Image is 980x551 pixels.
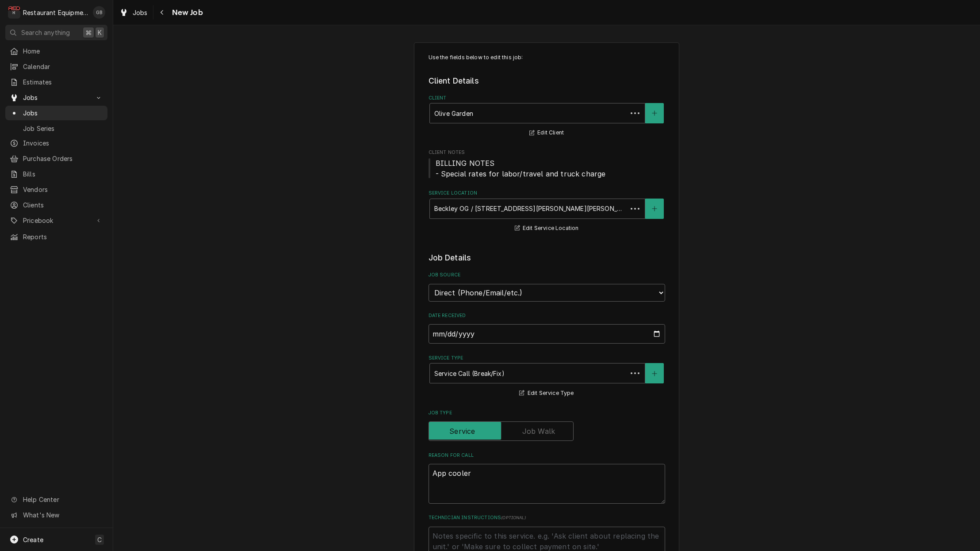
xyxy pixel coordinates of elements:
[5,44,107,58] a: Home
[429,272,665,279] label: Job Source
[23,46,103,56] span: Home
[5,230,107,244] a: Reports
[429,75,665,87] legend: Client Details
[5,167,107,181] a: Bills
[23,216,90,225] span: Pricebook
[23,77,103,87] span: Estimates
[429,272,665,301] div: Job Source
[429,452,665,459] label: Reason For Call
[429,149,665,156] span: Client Notes
[652,110,657,116] svg: Create New Client
[429,190,665,197] label: Service Location
[8,6,20,19] div: R
[155,5,169,19] button: Navigate back
[98,28,102,37] span: K
[23,232,103,241] span: Reports
[429,409,665,417] label: Job Type
[429,190,665,233] div: Service Location
[97,535,102,544] span: C
[513,223,580,234] button: Edit Service Location
[429,149,665,179] div: Client Notes
[501,515,526,520] span: ( optional )
[436,159,606,178] span: BILLING NOTES - Special rates for labor/travel and truck charge
[93,6,105,19] div: GB
[645,103,664,123] button: Create New Client
[429,54,665,61] p: Use the fields below to edit this job:
[23,510,102,520] span: What's New
[23,124,103,133] span: Job Series
[652,371,657,377] svg: Create New Service
[429,409,665,441] div: Job Type
[23,185,103,194] span: Vendors
[93,6,105,19] div: Gary Beaver's Avatar
[23,93,90,102] span: Jobs
[23,138,103,148] span: Invoices
[429,452,665,504] div: Reason For Call
[645,199,664,219] button: Create New Location
[5,25,107,40] button: Search anything⌘K
[116,5,151,20] a: Jobs
[23,8,88,17] div: Restaurant Equipment Diagnostics
[5,213,107,228] a: Go to Pricebook
[429,324,665,344] input: yyyy-mm-dd
[5,151,107,166] a: Purchase Orders
[429,312,665,319] label: Date Received
[429,252,665,264] legend: Job Details
[429,95,665,138] div: Client
[23,62,103,71] span: Calendar
[528,127,565,138] button: Edit Client
[85,28,92,37] span: ⌘
[429,312,665,344] div: Date Received
[518,388,575,399] button: Edit Service Type
[23,536,43,543] span: Create
[23,154,103,163] span: Purchase Orders
[429,355,665,398] div: Service Type
[5,106,107,120] a: Jobs
[429,158,665,179] span: Client Notes
[645,363,664,383] button: Create New Service
[5,492,107,507] a: Go to Help Center
[5,59,107,74] a: Calendar
[5,136,107,150] a: Invoices
[23,108,103,118] span: Jobs
[5,75,107,89] a: Estimates
[5,198,107,212] a: Clients
[652,206,657,212] svg: Create New Location
[133,8,148,17] span: Jobs
[5,182,107,197] a: Vendors
[5,121,107,136] a: Job Series
[429,514,665,521] label: Technician Instructions
[429,95,665,102] label: Client
[8,6,20,19] div: Restaurant Equipment Diagnostics's Avatar
[23,495,102,504] span: Help Center
[21,28,70,37] span: Search anything
[5,90,107,105] a: Go to Jobs
[429,464,665,504] textarea: App cooler
[169,7,203,19] span: New Job
[23,200,103,210] span: Clients
[429,355,665,362] label: Service Type
[5,508,107,522] a: Go to What's New
[23,169,103,179] span: Bills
